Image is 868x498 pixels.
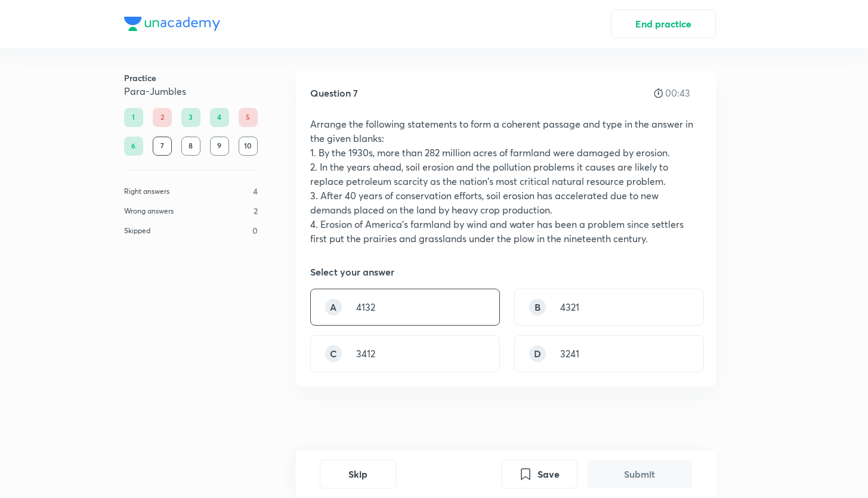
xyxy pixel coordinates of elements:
[181,108,200,127] div: 3
[124,137,143,156] div: 6
[153,108,172,127] div: 2
[356,347,375,361] p: 3412
[252,224,258,237] p: 0
[325,345,342,362] div: C
[320,460,396,488] button: Skip
[501,460,577,488] button: Save
[529,299,546,315] div: B
[325,299,342,315] div: A
[587,460,692,488] button: Submit
[654,88,663,98] img: stopwatch icon
[210,108,229,127] div: 4
[239,137,258,156] div: 10
[310,160,702,188] p: 2. In the years ahead, soil erosion and the pollution problems it causes are likely to replace pe...
[529,345,546,362] div: D
[310,265,394,279] h5: Select your answer
[356,300,375,314] p: 4132
[124,72,258,84] h6: Practice
[560,347,579,361] p: 3241
[153,137,172,156] div: 7
[560,300,579,314] p: 4321
[124,206,174,216] p: Wrong answers
[310,217,702,246] p: 4. Erosion of America's farmland by wind and water has been a problem since settlers first put th...
[124,108,143,127] div: 1
[611,10,716,38] button: End practice
[254,205,258,217] p: 2
[310,117,702,146] p: Arrange the following statements to form a coherent passage and type in the answer in the given b...
[253,185,258,197] p: 4
[654,88,702,98] div: 00:43
[310,86,358,100] h5: Question 7
[124,186,169,197] p: Right answers
[124,225,150,236] p: Skipped
[210,137,229,156] div: 9
[310,146,702,160] p: 1. By the 1930s, more than 282 million acres of farmland were damaged by erosion.
[310,188,702,217] p: 3. After 40 years of conservation efforts, soil erosion has accelerated due to new demands placed...
[124,84,258,98] h5: Para-Jumbles
[181,137,200,156] div: 8
[124,17,220,31] img: Company Logo
[239,108,258,127] div: 5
